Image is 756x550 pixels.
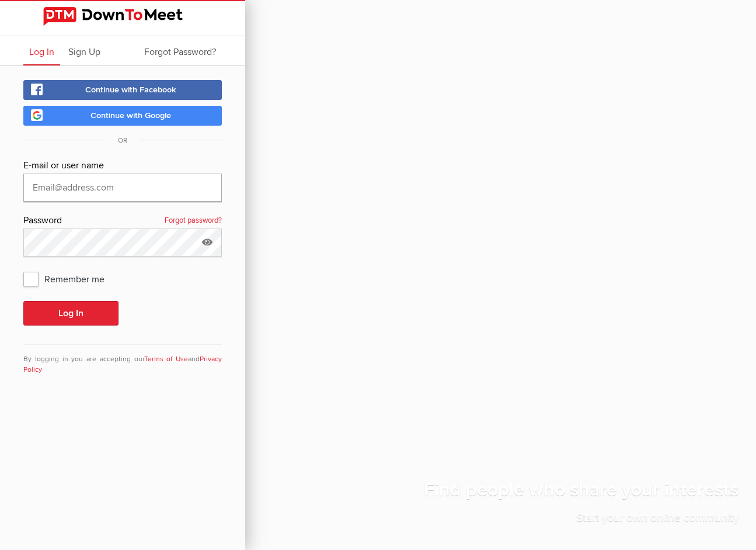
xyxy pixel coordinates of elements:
span: Remember me [23,268,116,289]
div: Password [23,213,222,229]
span: Sign Up [68,46,100,58]
a: Forgot password? [165,213,222,229]
div: By logging in you are accepting our and [23,344,222,375]
a: Terms of Use [144,355,189,364]
input: Email@address.com [23,174,222,202]
span: OR [106,136,139,145]
span: Log In [29,46,54,58]
a: Continue with Facebook [23,80,222,100]
span: Continue with Google [90,110,171,120]
a: Sign Up [62,36,106,65]
a: Continue with Google [23,106,222,126]
div: E-mail or user name [23,158,222,174]
a: Forgot Password? [138,36,222,65]
img: DownToMeet [43,7,202,26]
a: Log In [23,36,60,65]
h1: Find people who share your interests [424,478,738,510]
span: Forgot Password? [144,46,216,58]
span: Continue with Facebook [85,85,176,95]
button: Log In [23,301,119,326]
p: Start your own online community [424,510,738,532]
